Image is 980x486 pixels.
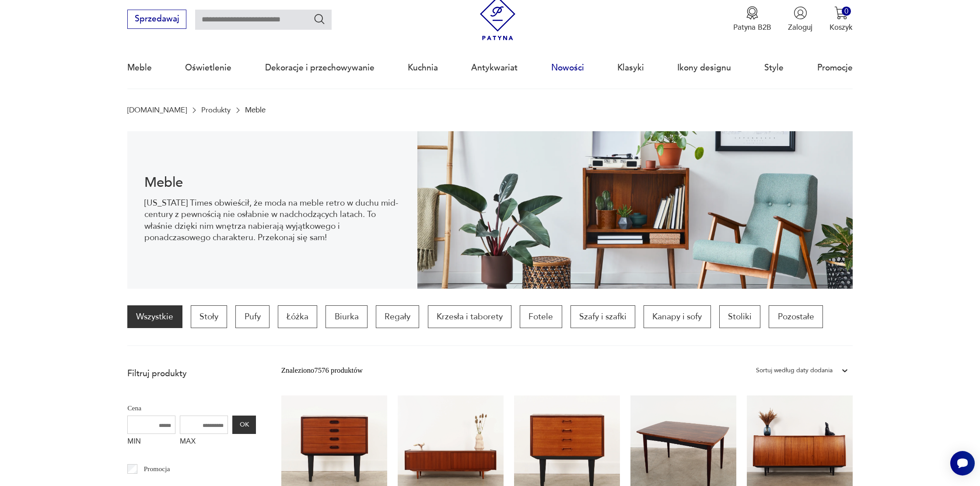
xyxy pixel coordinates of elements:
[733,6,771,32] button: Patyna B2B
[788,6,812,32] button: Zaloguj
[313,13,326,25] button: Szukaj
[127,305,182,328] a: Wszystkie
[144,176,401,189] h1: Meble
[794,6,807,20] img: Ikonka użytkownika
[733,22,771,32] p: Patyna B2B
[428,305,511,328] a: Krzesła i taborety
[245,106,266,114] p: Meble
[417,131,853,289] img: Meble
[127,434,175,451] label: MIN
[127,368,256,379] p: Filtruj produkty
[817,48,853,88] a: Promocje
[551,48,584,88] a: Nowości
[191,305,227,328] a: Stoły
[570,305,635,328] a: Szafy i szafki
[788,22,812,32] p: Zaloguj
[733,6,771,32] a: Ikona medaluPatyna B2B
[235,305,269,328] a: Pufy
[265,48,374,88] a: Dekoracje i przechowywanie
[325,305,367,328] a: Biurka
[764,48,784,88] a: Style
[471,48,518,88] a: Antykwariat
[520,305,562,328] a: Fotele
[617,48,644,88] a: Klasyki
[829,22,853,32] p: Koszyk
[144,463,170,475] p: Promocja
[281,365,363,376] div: Znaleziono 7576 produktów
[127,16,186,23] a: Sprzedawaj
[769,305,822,328] a: Pozostałe
[719,305,760,328] a: Stoliki
[201,106,231,114] a: Produkty
[127,10,186,29] button: Sprzedawaj
[127,48,152,88] a: Meble
[278,305,317,328] a: Łóżka
[644,305,710,328] a: Kanapy i sofy
[745,6,759,20] img: Ikona medalu
[232,416,256,434] button: OK
[127,106,187,114] a: [DOMAIN_NAME]
[834,6,848,20] img: Ikona koszyka
[376,305,419,328] a: Regały
[180,434,228,451] label: MAX
[127,402,256,414] p: Cena
[842,7,851,16] div: 0
[408,48,438,88] a: Kuchnia
[185,48,231,88] a: Oświetlenie
[144,197,401,244] p: [US_STATE] Times obwieścił, że moda na meble retro w duchu mid-century z pewnością nie osłabnie w...
[677,48,731,88] a: Ikony designu
[756,365,833,376] div: Sortuj według daty dodania
[950,451,975,476] iframe: Smartsupp widget button
[829,6,853,32] button: 0Koszyk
